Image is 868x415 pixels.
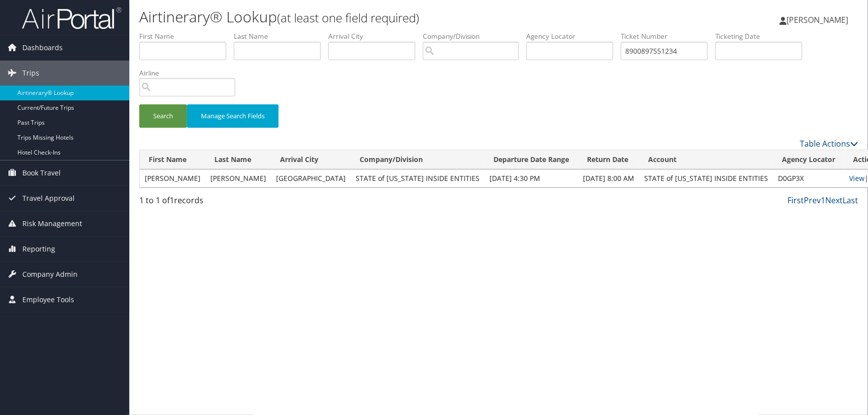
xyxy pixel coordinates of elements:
[140,169,205,187] td: [PERSON_NAME]
[22,6,121,30] img: airportal-logo.png
[423,31,526,41] label: Company/Division
[578,150,639,169] th: Return Date: activate to sort column ascending
[849,173,865,183] a: View
[22,237,55,261] span: Reporting
[22,35,63,60] span: Dashboards
[484,169,578,187] td: [DATE] 4:30 PM
[773,150,844,169] th: Agency Locator: activate to sort column ascending
[843,195,858,206] a: Last
[578,169,639,187] td: [DATE] 8:00 AM
[22,262,78,287] span: Company Admin
[639,169,773,187] td: STATE of [US_STATE] INSIDE ENTITIES
[351,169,484,187] td: STATE of [US_STATE] INSIDE ENTITIES
[526,31,621,41] label: Agency Locator
[277,9,419,26] small: (at least one field required)
[825,195,843,206] a: Next
[22,186,75,211] span: Travel Approval
[271,150,351,169] th: Arrival City: activate to sort column ascending
[139,194,308,211] div: 1 to 1 of records
[139,104,187,128] button: Search
[22,287,74,312] span: Employee Tools
[484,150,578,169] th: Departure Date Range: activate to sort column ascending
[621,31,715,41] label: Ticket Number
[139,68,243,78] label: Airline
[22,61,39,85] span: Trips
[804,195,821,206] a: Prev
[800,138,858,149] a: Table Actions
[170,195,174,206] span: 1
[205,150,271,169] th: Last Name: activate to sort column ascending
[234,31,328,41] label: Last Name
[22,161,61,185] span: Book Travel
[139,31,234,41] label: First Name
[773,169,844,187] td: D0GP3X
[715,31,810,41] label: Ticketing Date
[139,6,618,27] h1: Airtinerary® Lookup
[328,31,423,41] label: Arrival City
[351,150,484,169] th: Company/Division
[140,150,205,169] th: First Name: activate to sort column ascending
[22,211,82,236] span: Risk Management
[779,5,858,35] a: [PERSON_NAME]
[205,169,271,187] td: [PERSON_NAME]
[187,104,279,128] button: Manage Search Fields
[787,195,804,206] a: First
[271,169,351,187] td: [GEOGRAPHIC_DATA]
[821,195,825,206] a: 1
[786,14,848,25] span: [PERSON_NAME]
[639,150,773,169] th: Account: activate to sort column ascending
